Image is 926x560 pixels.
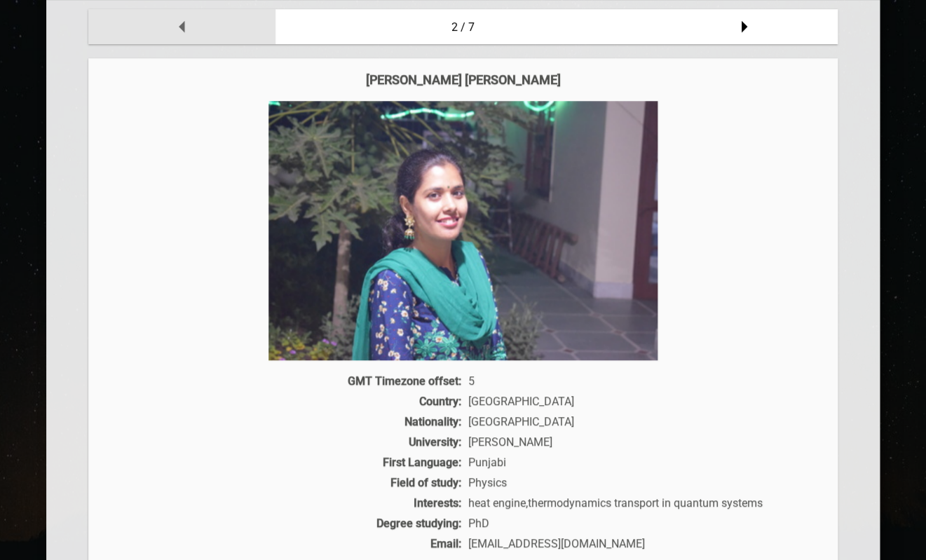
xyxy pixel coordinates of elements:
div: University: [102,435,465,449]
div: Interests: [102,496,465,510]
div: [EMAIL_ADDRESS][DOMAIN_NAME] [465,537,824,550]
div: heat engine,thermodynamics transport in quantum systems [465,496,824,510]
div: Physics [465,476,824,489]
div: PhD [465,517,824,530]
div: Country: [102,395,465,408]
div: [PERSON_NAME] [465,435,824,449]
div: Punjabi [465,456,824,469]
div: Degree studying: [102,517,465,530]
div: [GEOGRAPHIC_DATA] [465,415,824,428]
div: 2 / 7 [275,9,650,44]
div: [PERSON_NAME] [PERSON_NAME] [102,72,824,87]
div: Field of study: [102,476,465,489]
div: [GEOGRAPHIC_DATA] [465,395,824,408]
div: 5 [465,374,824,388]
div: GMT Timezone offset: [102,374,465,388]
div: Email: [102,537,465,550]
div: First Language: [102,456,465,469]
div: Nationality: [102,415,465,428]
